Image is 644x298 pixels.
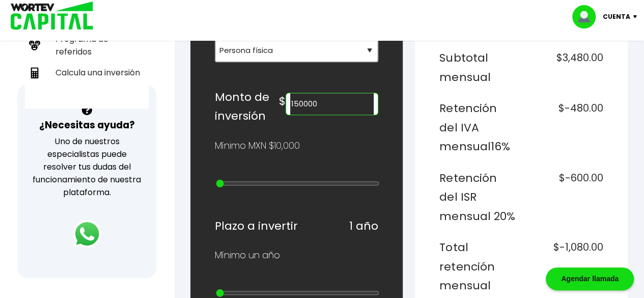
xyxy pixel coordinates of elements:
p: Uno de nuestros especialistas puede resolver tus dudas del funcionamiento de nuestra plataforma. [31,135,143,199]
p: Cuenta [603,9,630,24]
h6: Plazo a invertir [215,216,298,236]
h6: $-600.00 [525,169,603,226]
p: Mínimo MXN $10,000 [215,138,300,153]
img: logos_whatsapp-icon.242b2217.svg [73,220,101,248]
a: Calcula una inversión [25,62,149,83]
h3: ¿Necesitas ayuda? [39,118,135,132]
a: Programa de referidos [25,29,149,62]
img: profile-image [572,5,603,29]
h6: Total retención mensual [439,238,517,295]
h6: $-1,080.00 [525,238,603,295]
h6: $3,480.00 [525,48,603,87]
div: Agendar llamada [546,267,634,290]
img: recomiendanos-icon.9b8e9327.svg [29,40,40,51]
h6: Retención del ISR mensual 20% [439,169,517,226]
h6: 1 año [349,216,378,236]
img: calculadora-icon.17d418c4.svg [29,67,40,78]
p: Mínimo un año [215,248,280,263]
h6: Subtotal mensual [439,48,517,87]
h6: Retención del IVA mensual 16% [439,99,517,156]
h6: $ [279,92,286,111]
img: icon-down [630,15,644,18]
h6: Monto de inversión [215,88,279,126]
h6: $-480.00 [525,99,603,156]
